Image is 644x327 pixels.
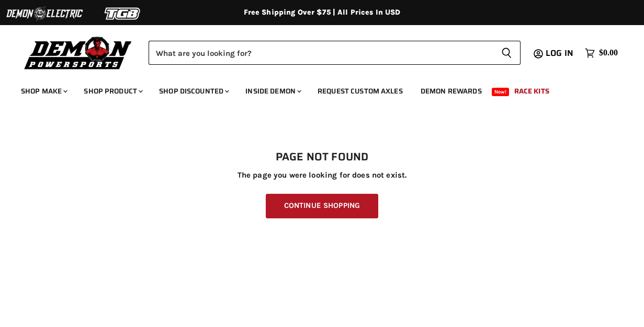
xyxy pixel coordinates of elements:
a: Shop Product [76,80,149,102]
span: New! [492,88,510,96]
a: Shop Discounted [151,80,235,102]
button: Search [493,41,521,65]
img: Demon Electric Logo 2 [5,4,84,24]
ul: Main menu [13,76,615,102]
input: Search [149,41,493,65]
a: Shop Make [13,80,74,102]
a: Continue Shopping [266,194,378,218]
a: Request Custom Axles [310,80,411,102]
h1: Page not found [21,151,623,163]
a: Race Kits [506,80,557,102]
a: Log in [541,49,580,58]
form: Product [149,41,521,65]
img: TGB Logo 2 [84,4,162,24]
img: Demon Powersports [21,34,135,71]
a: $0.00 [580,45,623,61]
span: $0.00 [599,48,618,58]
span: Log in [546,46,573,60]
p: The page you were looking for does not exist. [21,171,623,180]
a: Demon Rewards [413,80,490,102]
a: Inside Demon [238,80,308,102]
